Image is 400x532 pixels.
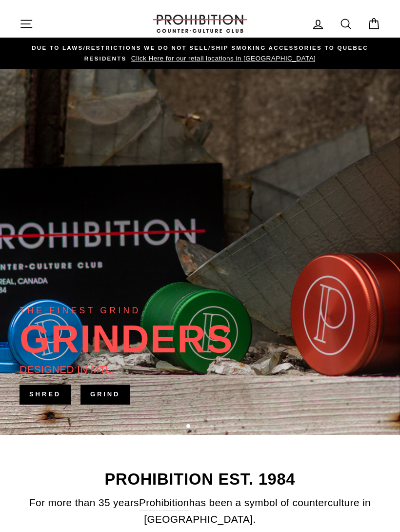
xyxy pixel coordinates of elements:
[20,385,71,404] a: SHRED
[211,425,216,430] button: 4
[129,55,316,62] span: Click Here for our retail locations in [GEOGRAPHIC_DATA]
[20,494,380,528] p: For more than 35 years has been a symbol of counterculture in [GEOGRAPHIC_DATA].
[20,304,140,317] div: THE FINEST GRIND
[32,45,368,61] span: DUE TO LAWS/restrictions WE DO NOT SELL/SHIP SMOKING ACCESSORIES to qUEBEC RESIDENTS
[20,361,115,377] div: DESIGNED IN MTL.
[203,425,208,430] button: 3
[80,385,130,404] a: GRIND
[151,15,249,33] img: PROHIBITION COUNTER-CULTURE CLUB
[20,320,233,359] div: GRINDERS
[195,425,200,430] button: 2
[186,424,191,429] button: 1
[139,494,189,511] a: Prohibition
[22,42,378,64] a: DUE TO LAWS/restrictions WE DO NOT SELL/SHIP SMOKING ACCESSORIES to qUEBEC RESIDENTS Click Here f...
[20,471,380,488] h2: PROHIBITION EST. 1984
